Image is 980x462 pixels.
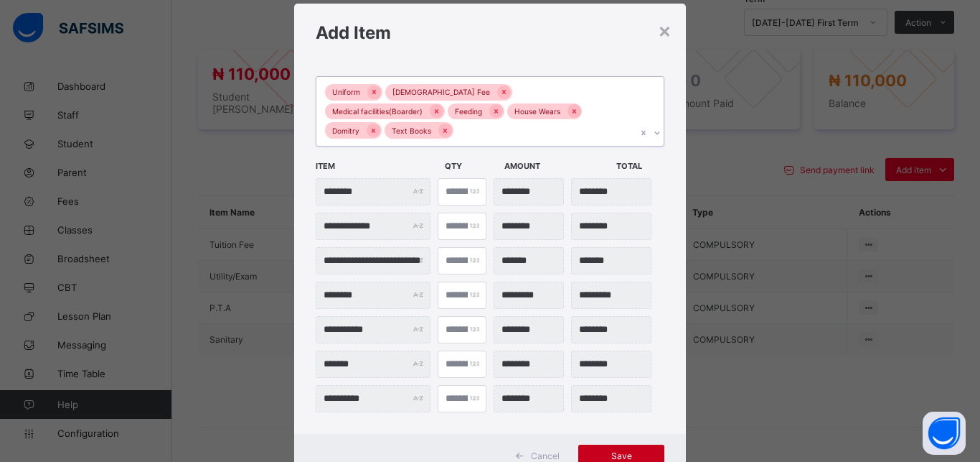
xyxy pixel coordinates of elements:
button: Open asap [923,412,966,455]
span: Save [589,451,654,461]
div: Uniform [325,84,367,101]
div: Feeding [448,103,489,120]
span: Item [316,154,438,178]
span: Cancel [531,451,560,461]
div: House Wears [507,103,567,120]
span: Qty [445,154,497,178]
div: Text Books [385,122,438,139]
span: Total [616,154,669,178]
div: [DEMOGRAPHIC_DATA] Fee [385,84,497,101]
div: Medical facilities(Boarder) [325,103,430,120]
span: Amount [504,154,609,178]
div: Domitry [325,122,367,139]
div: × [658,18,672,42]
h1: Add Item [316,22,664,43]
